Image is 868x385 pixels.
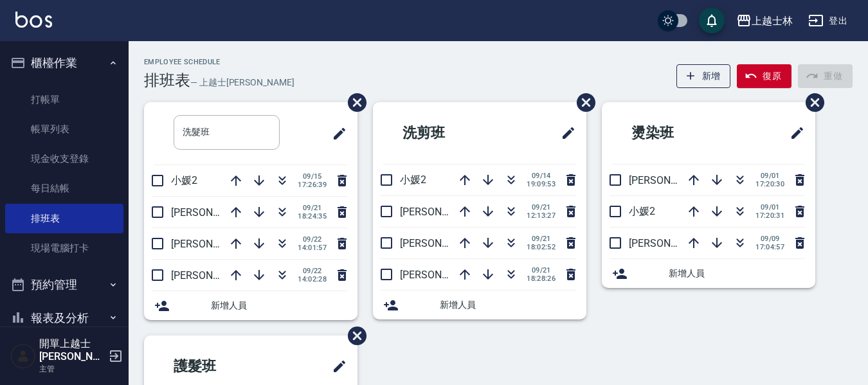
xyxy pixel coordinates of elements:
[144,291,357,320] div: 新增人員
[755,243,784,251] span: 17:04:57
[803,9,853,33] button: 登出
[629,205,655,217] span: 小媛2
[602,259,815,288] div: 新增人員
[39,363,105,375] p: 主管
[527,235,556,243] span: 09/21
[10,343,36,369] img: Person
[15,12,52,28] img: Logo
[755,172,784,180] span: 09/01
[796,84,826,121] span: 刪除班表
[669,267,805,280] span: 新增人員
[144,58,294,66] h2: Employee Schedule
[5,85,123,114] a: 打帳單
[5,233,123,263] a: 現場電腦打卡
[5,144,123,174] a: 現金收支登錄
[737,64,791,88] button: 復原
[298,181,327,189] span: 17:26:39
[5,114,123,144] a: 帳單列表
[527,243,556,251] span: 18:02:52
[755,211,784,220] span: 17:20:31
[298,212,327,220] span: 18:24:35
[527,274,556,283] span: 18:28:26
[174,115,280,150] input: 排版標題
[171,269,260,282] span: [PERSON_NAME]12
[567,84,597,121] span: 刪除班表
[324,351,347,382] span: 修改班表的標題
[400,269,483,281] span: [PERSON_NAME]8
[373,291,586,319] div: 新增人員
[400,206,489,218] span: [PERSON_NAME]12
[553,118,576,148] span: 修改班表的標題
[324,118,347,149] span: 修改班表的標題
[440,298,576,312] span: 新增人員
[298,172,327,181] span: 09/15
[5,46,123,80] button: 櫃檯作業
[211,299,347,312] span: 新增人員
[527,203,556,211] span: 09/21
[527,211,556,220] span: 12:13:27
[144,71,190,89] h3: 排班表
[527,266,556,274] span: 09/21
[752,13,793,29] div: 上越士林
[755,203,784,211] span: 09/01
[755,235,784,243] span: 09/09
[629,174,712,186] span: [PERSON_NAME]8
[5,301,123,335] button: 報表及分析
[755,180,784,188] span: 17:20:30
[298,244,327,252] span: 14:01:57
[612,110,737,156] h2: 燙染班
[338,84,368,121] span: 刪除班表
[190,76,294,89] h6: — 上越士[PERSON_NAME]
[171,174,197,186] span: 小媛2
[298,204,327,212] span: 09/21
[699,8,725,33] button: save
[39,337,105,363] h5: 開單上越士[PERSON_NAME]
[171,238,254,250] span: [PERSON_NAME]8
[400,237,489,249] span: [PERSON_NAME]12
[731,8,798,34] button: 上越士林
[676,64,731,88] button: 新增
[629,237,718,249] span: [PERSON_NAME]12
[298,267,327,275] span: 09/22
[527,180,556,188] span: 19:09:53
[298,235,327,244] span: 09/22
[5,174,123,203] a: 每日結帳
[5,204,123,233] a: 排班表
[782,118,805,148] span: 修改班表的標題
[383,110,509,156] h2: 洗剪班
[298,275,327,283] span: 14:02:28
[338,317,368,355] span: 刪除班表
[5,268,123,301] button: 預約管理
[171,206,260,219] span: [PERSON_NAME]12
[527,172,556,180] span: 09/14
[400,174,426,186] span: 小媛2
